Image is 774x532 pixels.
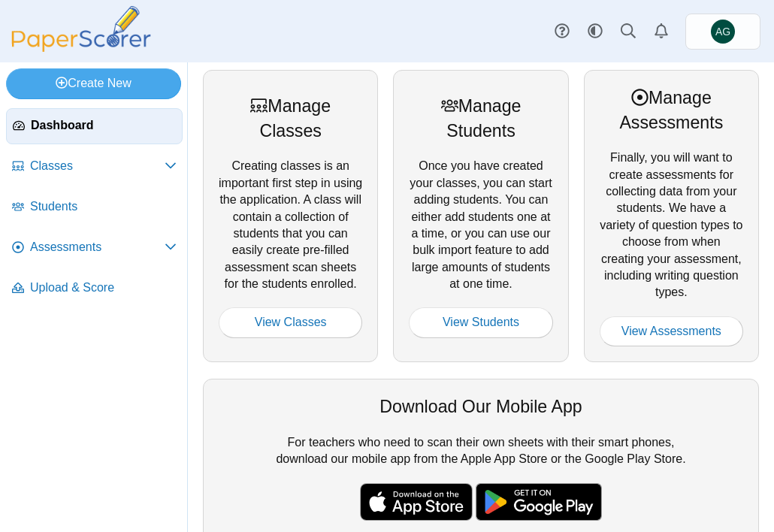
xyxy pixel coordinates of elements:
div: Manage Students [409,94,552,143]
div: Manage Classes [219,94,362,143]
div: Finally, you will want to create assessments for collecting data from your students. We have a va... [584,70,759,362]
span: Students [30,198,177,215]
a: Assessments [6,230,183,266]
a: PaperScorer [6,41,156,54]
a: View Classes [219,307,362,337]
a: View Assessments [600,316,743,346]
a: Asena Goren [685,14,760,50]
div: Creating classes is an important first step in using the application. A class will contain a coll... [203,70,378,362]
img: apple-store-badge.svg [360,483,473,521]
a: Alerts [645,15,678,48]
a: Classes [6,149,183,185]
a: Create New [6,68,181,98]
a: Dashboard [6,108,183,144]
div: Download Our Mobile App [219,394,743,419]
span: Asena Goren [715,26,730,37]
a: View Students [409,307,552,337]
span: Upload & Score [30,280,177,296]
span: Dashboard [31,117,176,134]
span: Assessments [30,239,165,255]
div: Manage Assessments [600,86,743,135]
span: Asena Goren [711,20,735,44]
span: Classes [30,158,165,174]
a: Upload & Score [6,271,183,307]
img: PaperScorer [6,6,156,52]
div: Once you have created your classes, you can start adding students. You can either add students on... [393,70,568,362]
a: Students [6,189,183,225]
img: google-play-badge.png [476,483,602,521]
